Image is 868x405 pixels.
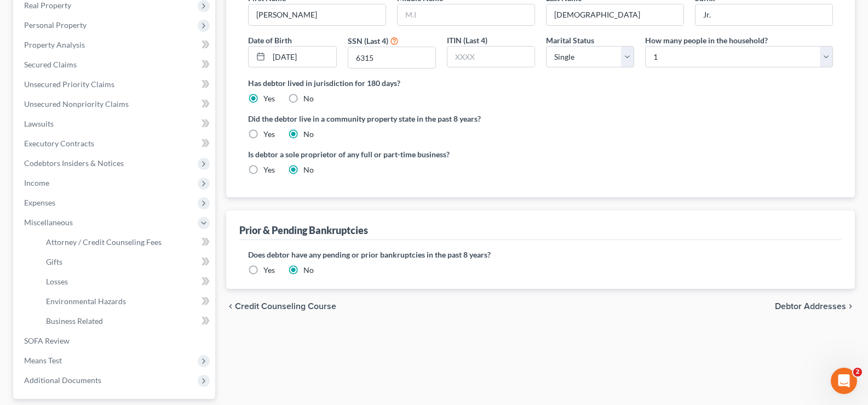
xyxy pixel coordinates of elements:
label: Does debtor have any pending or prior bankruptcies in the past 8 years? [248,249,833,260]
input: M.I [398,4,534,25]
div: Prior & Pending Bankruptcies [239,224,368,237]
label: Date of Birth [248,35,292,46]
label: Marital Status [546,35,594,46]
a: Secured Claims [15,55,215,75]
a: Gifts [37,252,215,272]
span: Secured Claims [24,60,77,69]
span: Attorney / Credit Counseling Fees [46,237,162,247]
label: How many people in the household? [645,35,768,46]
span: Environmental Hazards [46,296,126,306]
a: Unsecured Priority Claims [15,75,215,94]
label: Yes [263,129,275,140]
span: Losses [46,277,68,286]
label: No [303,265,314,276]
label: No [303,129,314,140]
i: chevron_right [846,302,855,311]
span: Property Analysis [24,40,85,49]
label: Did the debtor live in a community property state in the past 8 years? [248,113,833,124]
span: Real Property [24,1,71,10]
label: No [303,93,314,104]
span: Gifts [46,257,62,266]
label: Yes [263,93,275,104]
span: Executory Contracts [24,139,94,148]
a: Losses [37,272,215,292]
span: Income [24,178,49,187]
span: Means Test [24,356,62,365]
label: No [303,164,314,175]
span: Additional Documents [24,375,101,385]
a: SOFA Review [15,331,215,351]
span: Unsecured Nonpriority Claims [24,99,129,109]
input: MM/DD/YYYY [269,47,336,67]
i: chevron_left [226,302,235,311]
a: Environmental Hazards [37,292,215,311]
span: Codebtors Insiders & Notices [24,158,124,168]
a: Executory Contracts [15,134,215,153]
span: Unsecured Priority Claims [24,79,114,89]
a: Unsecured Nonpriority Claims [15,94,215,114]
span: Business Related [46,316,103,326]
span: Credit Counseling Course [235,302,336,311]
label: Yes [263,265,275,276]
a: Lawsuits [15,114,215,134]
button: chevron_left Credit Counseling Course [226,302,336,311]
input: XXXX [348,47,435,68]
span: Lawsuits [24,119,54,128]
span: Miscellaneous [24,218,73,227]
a: Property Analysis [15,35,215,55]
input: -- [547,4,683,25]
span: Expenses [24,198,55,207]
a: Business Related [37,311,215,331]
a: Attorney / Credit Counseling Fees [37,232,215,252]
label: Yes [263,164,275,175]
label: Has debtor lived in jurisdiction for 180 days? [248,77,833,89]
span: Debtor Addresses [775,302,846,311]
input: -- [249,4,386,25]
span: 2 [853,368,862,377]
label: Is debtor a sole proprietor of any full or part-time business? [248,149,535,160]
iframe: Intercom live chat [831,368,857,394]
button: Debtor Addresses chevron_right [775,302,855,311]
span: Personal Property [24,20,87,30]
input: -- [695,4,832,25]
input: XXXX [447,47,534,67]
label: SSN (Last 4) [348,35,388,47]
span: SOFA Review [24,336,70,345]
label: ITIN (Last 4) [447,35,487,46]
